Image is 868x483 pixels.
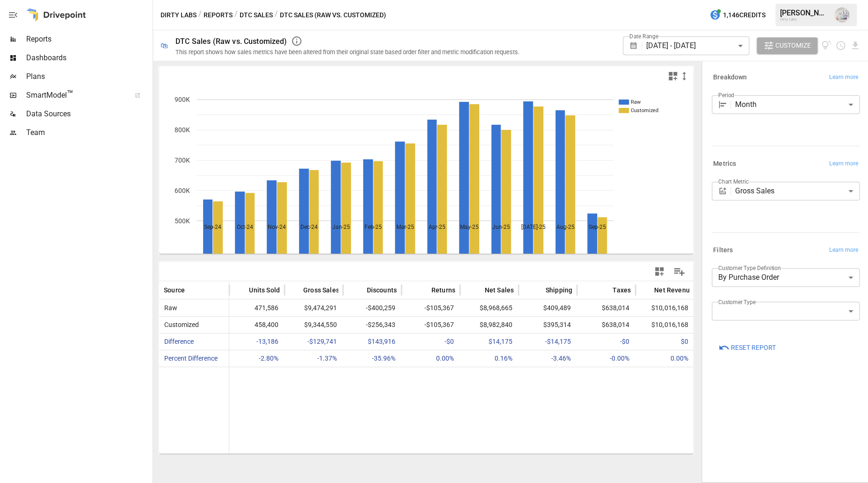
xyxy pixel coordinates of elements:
[465,350,514,367] span: 0.16%
[640,334,689,350] span: $0
[160,334,194,350] span: Difference
[713,159,736,169] h6: Metrics
[631,107,658,114] text: Customized
[465,317,514,333] span: $8,982,840
[780,17,829,21] div: Dirty Labs
[532,284,545,297] button: Sort
[718,298,756,306] label: Customer Type
[352,284,365,297] button: Sort
[406,300,455,316] span: -$105,367
[175,156,190,164] text: 700K
[712,339,782,356] button: Reset Report
[640,300,689,316] span: $10,016,168
[582,300,631,316] span: $638,014
[175,37,287,46] div: DTC Sales (Raw vs. Customized)
[159,85,693,254] svg: A chart.
[589,224,606,230] text: Sep-25
[484,285,514,295] span: Net Sales
[234,9,238,21] div: /
[723,9,766,21] span: 1,146 Credits
[821,37,832,54] button: View documentation
[275,9,278,21] div: /
[465,300,514,316] span: $8,968,665
[396,224,414,230] text: Mar-25
[249,285,280,295] span: Units Sold
[431,285,455,295] span: Returns
[706,7,769,24] button: 1,146Credits
[654,285,693,295] span: Net Revenue
[289,284,302,297] button: Sort
[735,95,860,114] div: Month
[631,99,641,105] text: Raw
[348,300,397,316] span: -$400,259
[713,72,747,83] h6: Breakdown
[613,285,631,295] span: Taxes
[204,9,233,21] button: Reports
[175,96,190,103] text: 900K
[598,284,612,297] button: Sort
[546,285,572,295] span: Shipping
[348,350,397,367] span: -35.96%
[164,285,185,295] span: Source
[348,334,397,350] span: $143,916
[26,108,151,120] span: Data Sources
[26,90,124,101] span: SmartModel
[582,350,631,367] span: -0.00%
[406,317,455,333] span: -$105,367
[582,334,631,350] span: -$0
[429,224,445,230] text: Apr-25
[26,34,151,45] span: Reports
[735,182,860,200] div: Gross Sales
[713,245,733,256] h6: Filters
[240,9,273,21] button: DTC Sales
[523,334,572,350] span: -$14,175
[523,300,572,316] span: $409,489
[470,284,483,297] button: Sort
[718,91,734,99] label: Period
[26,127,151,138] span: Team
[175,49,519,56] div: This report shows how sales metrics have been altered from their original state based order filte...
[757,37,817,54] button: Customize
[67,88,73,100] span: ™
[640,284,653,297] button: Sort
[175,126,190,134] text: 800K
[492,224,510,230] text: Jun-25
[175,187,190,194] text: 600K
[198,9,202,21] div: /
[160,317,199,333] span: Customized
[160,300,177,316] span: Raw
[332,224,350,230] text: Jan-25
[160,9,197,21] button: Dirty Labs
[186,284,199,297] button: Sort
[160,41,168,50] div: 🛍
[829,159,858,169] span: Learn more
[460,224,478,230] text: May-25
[417,284,430,297] button: Sort
[718,178,749,185] label: Chart Metric
[582,317,631,333] span: $638,014
[780,8,829,17] div: [PERSON_NAME]
[365,224,382,230] text: Feb-25
[300,224,318,230] text: Dec-24
[521,224,545,230] text: [DATE]-25
[775,40,811,51] span: Customize
[289,350,338,367] span: -1.37%
[669,261,690,282] button: Manage Columns
[303,285,339,295] span: Gross Sales
[523,317,572,333] span: $395,314
[348,317,397,333] span: -$256,343
[26,71,151,82] span: Plans
[231,350,280,367] span: -2.80%
[640,350,689,367] span: 0.00%
[829,2,855,28] button: Emmanuelle Johnson
[26,52,151,64] span: Dashboards
[160,350,218,367] span: Percent Difference
[231,317,280,333] span: 458,400
[835,40,846,51] button: Schedule report
[237,224,253,230] text: Oct-24
[718,264,781,272] label: Customer Type Definition
[175,217,190,224] text: 500K
[834,7,849,22] img: Emmanuelle Johnson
